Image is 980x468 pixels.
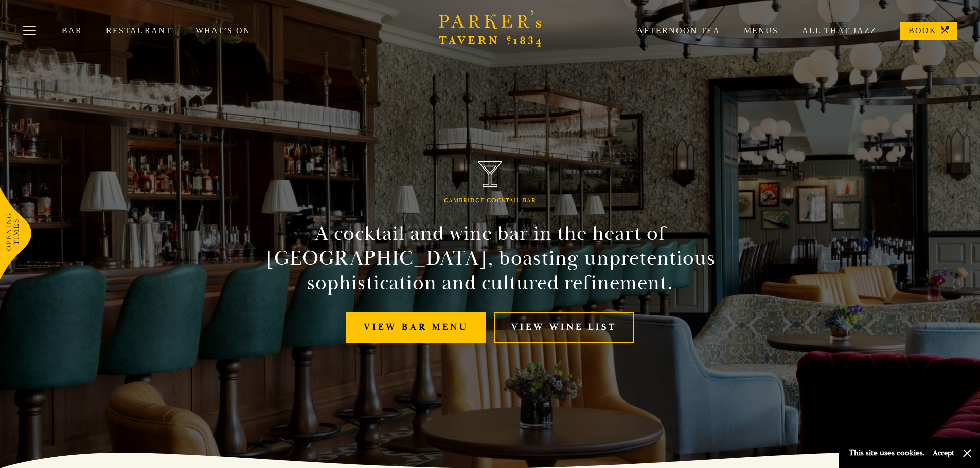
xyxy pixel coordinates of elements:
img: Parker's Tavern Brasserie Cambridge [478,161,503,188]
h2: A cocktail and wine bar in the heart of [GEOGRAPHIC_DATA], boasting unpretentious sophistication ... [256,221,725,295]
button: Accept [933,448,954,458]
a: View Wine List [494,312,634,343]
a: View bar menu [346,312,486,343]
h1: Cambridge Cocktail Bar [444,197,536,204]
p: This site uses cookies. [849,445,925,460]
button: Close and accept [962,448,972,458]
